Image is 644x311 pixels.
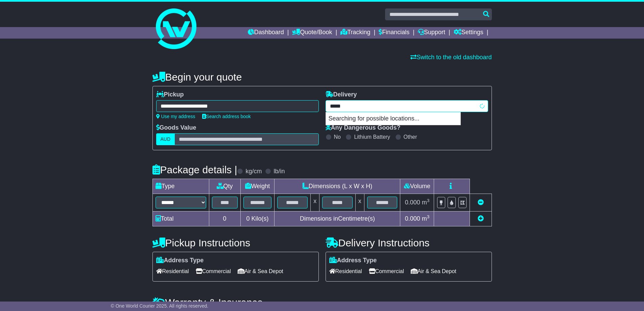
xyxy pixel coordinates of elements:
[326,112,460,125] p: Searching for possible locations...
[379,27,409,39] a: Financials
[422,199,430,206] span: m
[410,54,492,61] a: Switch to the old dashboard
[326,124,401,132] label: Any Dangerous Goods?
[405,199,420,206] span: 0.000
[275,212,400,226] td: Dimensions in Centimetre(s)
[334,134,341,140] label: No
[156,257,204,264] label: Address Type
[209,212,240,226] td: 0
[209,179,240,194] td: Qty
[427,214,430,219] sup: 3
[156,124,196,132] label: Goods Value
[238,266,283,276] span: Air & Sea Depot
[418,27,445,39] a: Support
[326,237,492,248] h4: Delivery Instructions
[246,215,249,222] span: 0
[329,257,377,264] label: Address Type
[156,114,195,119] a: Use my address
[111,303,209,309] span: © One World Courier 2025. All rights reserved.
[354,134,390,140] label: Lithium Battery
[405,215,420,222] span: 0.000
[369,266,404,276] span: Commercial
[248,27,284,39] a: Dashboard
[202,114,251,119] a: Search address book
[326,100,488,112] typeahead: Please provide city
[152,179,209,194] td: Type
[152,71,492,83] h4: Begin your quote
[478,199,484,206] a: Remove this item
[454,27,483,39] a: Settings
[329,266,362,276] span: Residential
[275,179,400,194] td: Dimensions (L x W x H)
[411,266,456,276] span: Air & Sea Depot
[152,237,319,248] h4: Pickup Instructions
[427,198,430,203] sup: 3
[404,134,417,140] label: Other
[152,212,209,226] td: Total
[273,168,285,175] label: lb/in
[156,133,175,145] label: AUD
[311,194,319,212] td: x
[245,168,262,175] label: kg/cm
[422,215,430,222] span: m
[240,179,275,194] td: Weight
[478,215,484,222] a: Add new item
[240,212,275,226] td: Kilo(s)
[156,266,189,276] span: Residential
[196,266,231,276] span: Commercial
[400,179,434,194] td: Volume
[156,91,184,98] label: Pickup
[340,27,370,39] a: Tracking
[326,91,357,98] label: Delivery
[152,297,492,308] h4: Warranty & Insurance
[152,164,237,175] h4: Package details |
[355,194,364,212] td: x
[292,27,332,39] a: Quote/Book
